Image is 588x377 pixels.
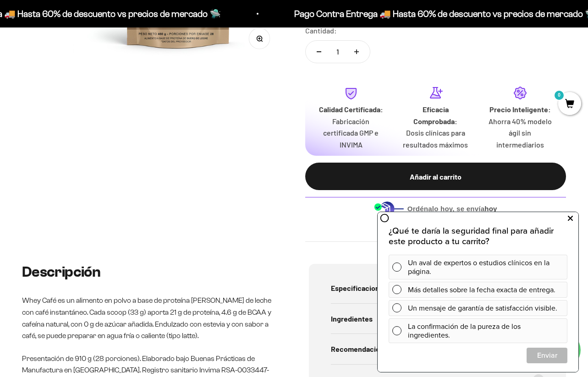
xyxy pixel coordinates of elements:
[306,41,332,63] button: Reducir cantidad
[343,41,370,63] button: Aumentar cantidad
[374,201,404,216] img: Despacho sin intermediarios
[232,6,534,21] p: Pago Contra Entrega 🚚 Hasta 60% de descuento vs precios de mercado 🛸
[316,115,386,151] p: Fabricación certificada GMP e INVIMA
[378,211,578,372] iframe: zigpoll-iframe
[331,334,544,364] summary: Recomendaciones de uso
[331,282,387,294] span: Especificaciones
[324,171,548,183] div: Añadir al carrito
[484,205,497,213] b: hoy
[331,273,544,303] summary: Especificaciones
[331,304,544,334] summary: Ingredientes
[331,313,373,325] span: Ingredientes
[489,105,551,114] strong: Precio Inteligente:
[401,127,471,150] p: Dosis clínicas para resultados máximos
[558,99,581,109] a: 0
[407,204,497,214] span: Ordénalo hoy, se envía
[305,163,566,190] button: Añadir al carrito
[485,115,555,151] p: Ahorra 40% modelo ágil sin intermediarios
[331,343,415,355] span: Recomendaciones de uso
[305,25,337,37] label: Cantidad:
[319,105,383,114] strong: Calidad Certificada:
[413,105,457,126] strong: Eficacia Comprobada:
[22,264,280,280] h2: Descripción
[22,295,280,341] p: Whey Café es un alimento en polvo a base de proteína [PERSON_NAME] de leche con café instantáneo....
[554,90,565,101] mark: 0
